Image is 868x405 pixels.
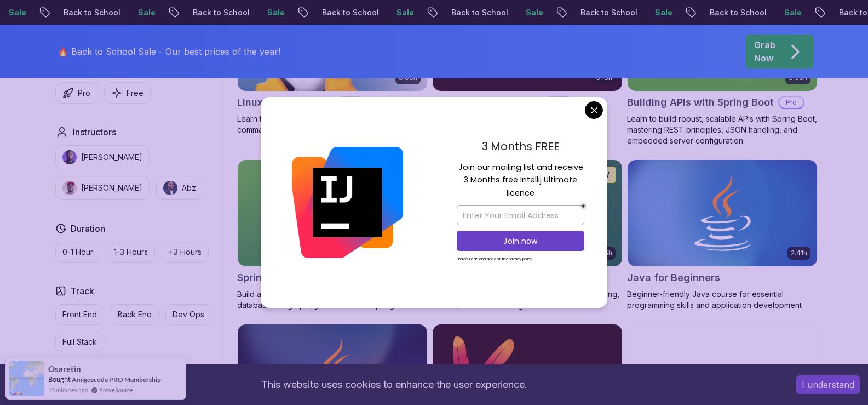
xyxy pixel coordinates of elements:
[55,145,150,169] button: instructor img[PERSON_NAME]
[169,247,202,258] p: +3 Hours
[73,126,116,139] h2: Instructors
[127,88,143,99] p: Free
[627,159,818,311] a: Java for Beginners card2.41hJava for BeginnersBeginner-friendly Java course for essential program...
[62,150,77,164] img: instructor img
[99,385,133,395] a: ProveSource
[383,7,418,18] p: Sale
[62,309,97,320] p: Front End
[8,373,780,397] div: This website uses cookies to enhance the user experience.
[62,181,77,195] img: instructor img
[48,385,88,395] span: 15 minutes ago
[512,7,547,18] p: Sale
[55,242,100,263] button: 0-1 Hour
[50,7,124,18] p: Back to School
[9,361,44,396] img: provesource social proof notification image
[71,284,94,298] h2: Track
[438,7,512,18] p: Back to School
[62,336,97,347] p: Full Stack
[754,38,775,65] p: Grab Now
[179,7,254,18] p: Back to School
[237,113,428,135] p: Learn the fundamentals of Linux and how to use the command line
[104,82,151,104] button: Free
[114,247,148,258] p: 1-3 Hours
[238,160,427,266] img: Spring Boot for Beginners card
[78,88,90,99] p: Pro
[163,181,177,195] img: instructor img
[696,7,771,18] p: Back to School
[72,375,161,384] a: Amigoscode PRO Membership
[641,7,676,18] p: Sale
[48,364,81,374] span: osaretin
[173,309,204,320] p: Dev Ops
[791,249,807,258] p: 2.41h
[156,176,203,200] button: instructor imgAbz
[107,242,155,263] button: 1-3 Hours
[237,95,334,110] h2: Linux Fundamentals
[796,375,860,394] button: Accept cookies
[55,176,150,200] button: instructor img[PERSON_NAME]
[627,270,720,286] h2: Java for Beginners
[254,7,289,18] p: Sale
[627,113,818,146] p: Learn to build robust, scalable APIs with Spring Boot, mastering REST principles, JSON handling, ...
[111,304,159,325] button: Back End
[308,7,383,18] p: Back to School
[48,375,71,384] span: Bought
[237,270,363,286] h2: Spring Boot for Beginners
[55,82,97,104] button: Pro
[771,7,806,18] p: Sale
[81,182,142,193] p: [PERSON_NAME]
[165,304,211,325] button: Dev Ops
[627,95,774,110] h2: Building APIs with Spring Boot
[779,97,803,108] p: Pro
[432,95,542,110] h2: Advanced Spring Boot
[71,222,105,235] h2: Duration
[62,247,93,258] p: 0-1 Hour
[162,242,209,263] button: +3 Hours
[55,304,104,325] button: Front End
[81,152,142,163] p: [PERSON_NAME]
[567,7,641,18] p: Back to School
[627,289,818,311] p: Beginner-friendly Java course for essential programming skills and application development
[628,160,817,266] img: Java for Beginners card
[55,332,104,352] button: Full Stack
[124,7,159,18] p: Sale
[118,309,152,320] p: Back End
[237,159,428,311] a: Spring Boot for Beginners card1.67hNEWSpring Boot for BeginnersBuild a CRUD API with Spring Boot ...
[58,45,280,58] p: 🔥 Back to School Sale - Our best prices of the year!
[182,182,196,193] p: Abz
[237,289,428,311] p: Build a CRUD API with Spring Boot and PostgreSQL database using Spring Data JPA and Spring AI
